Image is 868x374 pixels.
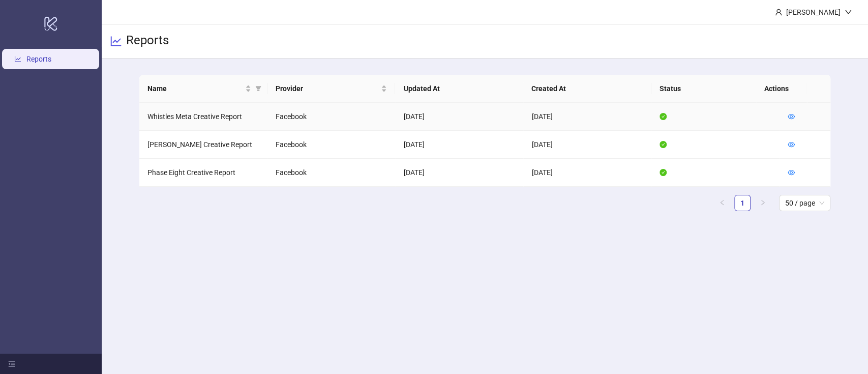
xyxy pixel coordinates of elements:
[760,199,766,206] span: right
[660,141,667,148] span: check-circle
[253,81,263,96] span: filter
[660,169,667,176] span: check-circle
[785,195,824,211] span: 50 / page
[267,103,396,131] td: Facebook
[788,113,795,120] span: eye
[139,159,267,187] td: Phase Eight Creative Report
[126,33,169,50] h3: Reports
[523,103,651,131] td: [DATE]
[755,195,771,211] li: Next Page
[267,75,396,103] th: Provider
[788,168,795,177] a: eye
[651,75,780,103] th: Status
[775,9,782,16] span: user
[788,169,795,176] span: eye
[139,131,267,159] td: [PERSON_NAME] Creative Report
[8,360,15,367] span: menu-fold
[779,195,830,211] div: Page Size
[788,112,795,121] a: eye
[139,103,267,131] td: Whistles Meta Creative Report
[396,131,524,159] td: [DATE]
[395,75,523,103] th: Updated At
[267,159,396,187] td: Facebook
[396,159,524,187] td: [DATE]
[660,113,667,120] span: check-circle
[147,83,243,94] span: Name
[276,83,379,94] span: Provider
[755,195,771,211] button: right
[396,103,524,131] td: [DATE]
[523,159,651,187] td: [DATE]
[523,131,651,159] td: [DATE]
[735,195,750,211] a: 1
[26,55,51,63] a: Reports
[734,195,751,211] li: 1
[714,195,730,211] li: Previous Page
[788,141,795,148] span: eye
[782,7,845,18] div: [PERSON_NAME]
[714,195,730,211] button: left
[523,75,651,103] th: Created At
[788,140,795,149] a: eye
[845,9,852,16] span: down
[719,199,725,206] span: left
[139,75,267,103] th: Name
[267,131,396,159] td: Facebook
[756,75,807,103] th: Actions
[255,85,261,92] span: filter
[110,35,122,47] span: line-chart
